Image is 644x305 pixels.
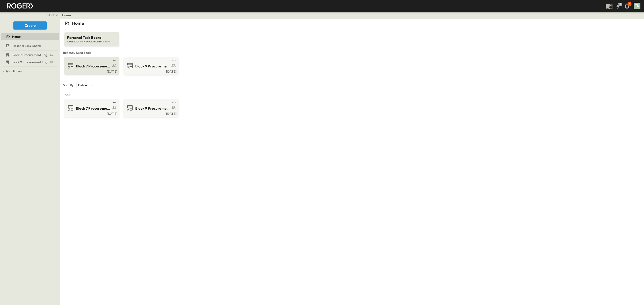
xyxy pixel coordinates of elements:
a: Block 9 Procurement Log [125,62,177,69]
span: Block 9 Procurement Log [135,64,170,69]
nav: breadcrumbs [62,13,74,17]
button: test [171,58,177,63]
span: Block 7 Procurement Log [76,106,111,111]
a: Block 9 Procurement Log [125,104,177,111]
span: Recently Used Tools [63,50,641,55]
span: Personal Task Board [12,44,41,48]
div: Block 9 Procurement Logtest [1,58,59,66]
button: TK [633,2,641,10]
span: Block 9 Procurement Log [12,60,47,64]
span: Home [12,34,21,39]
h6: 4 [620,3,621,6]
button: 4 [614,2,623,10]
a: Home [62,13,71,17]
span: Tools [63,93,641,97]
a: Block 9 Procurement Log [1,59,58,65]
span: Block 7 Procurement Log [12,53,47,57]
button: Create [13,21,47,29]
a: [DATE] [65,111,117,115]
a: Block 7 Procurement Log [65,104,117,111]
p: 8 [629,2,630,6]
a: [DATE] [65,69,117,73]
button: test [171,100,177,105]
p: Home [72,20,84,26]
button: test [112,58,117,63]
div: Personal Task Boardtest [1,42,59,49]
a: [DATE] [125,69,177,73]
span: Personal Task Board [67,35,117,40]
div: Default [76,82,94,88]
span: A DEFAULT TASK BOARD FOR MY STUFF [67,40,117,43]
button: test [112,100,117,105]
button: close [45,12,59,18]
div: TK [634,3,640,9]
div: Block 7 Procurement Logtest [1,51,59,58]
a: Personal Task Board [1,43,58,49]
a: Personal Task BoardA DEFAULT TASK BOARD FOR MY STUFF [64,28,120,46]
p: Default [78,83,89,87]
span: close [51,13,58,17]
span: Block 7 Procurement Log [76,64,111,69]
a: Block 7 Procurement Log [1,52,58,58]
a: [DATE] [125,111,177,115]
a: Block 7 Procurement Log [65,62,117,69]
span: Block 9 Procurement Log [135,106,170,111]
span: Hidden [12,69,22,73]
p: Sort By: [63,83,74,87]
a: Home [1,33,58,40]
